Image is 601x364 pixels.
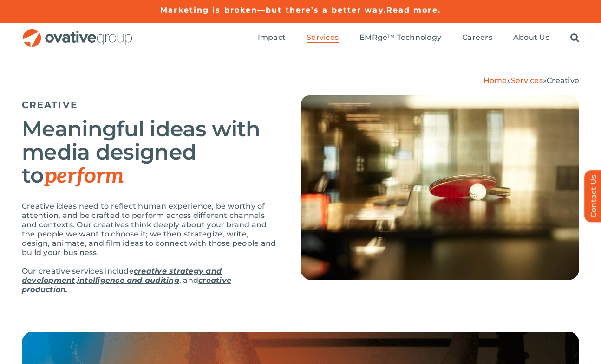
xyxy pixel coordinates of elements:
span: Impact [258,33,286,42]
a: Home [483,76,507,85]
span: About Us [513,33,549,42]
a: EMRge™ Technology [359,33,441,43]
a: OG_Full_horizontal_RGB [22,28,133,37]
h5: CREATIVE [22,99,277,110]
a: Marketing is broken—but there’s a better way. [160,6,386,14]
a: Search [570,33,579,43]
a: Impact [258,33,286,43]
span: Creative [547,76,579,85]
a: Services [307,33,339,43]
a: Read more. [386,6,441,14]
span: » » [483,76,579,85]
span: EMRge™ Technology [359,33,441,42]
em: perform [44,163,124,189]
a: Services [511,76,543,85]
a: About Us [513,33,549,43]
a: intelligence and auditing [77,276,179,285]
h2: Meaningful ideas with media designed to [22,117,277,188]
span: Services [307,33,339,42]
p: Our creative services include , , and [22,267,277,294]
a: creative production. [22,276,231,294]
nav: Menu [258,23,579,53]
a: Careers [462,33,492,43]
img: Creative – Hero [300,95,579,280]
a: creative strategy and development [22,267,222,285]
p: Creative ideas need to reflect human experience, be worthy of attention, and be crafted to perfor... [22,202,277,257]
span: Careers [462,33,492,42]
